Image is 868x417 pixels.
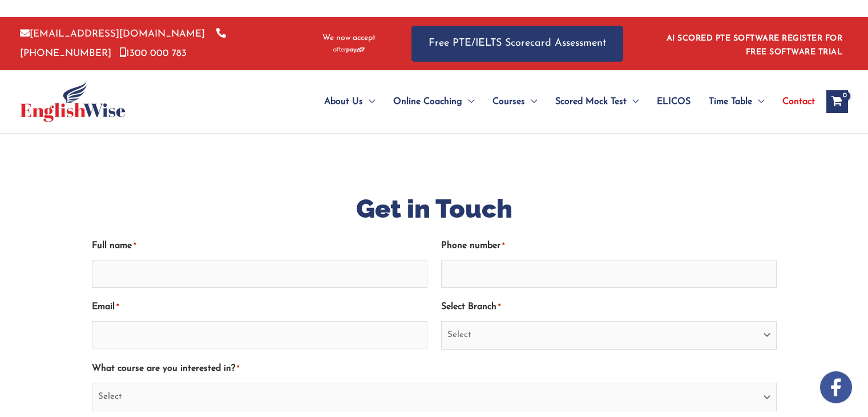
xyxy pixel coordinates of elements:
a: About UsMenu Toggle [315,82,384,122]
aside: Header Widget 1 [660,25,848,62]
span: Menu Toggle [462,82,474,122]
span: Contact [782,82,815,122]
img: Afterpay-Logo [333,47,365,53]
span: Menu Toggle [363,82,375,122]
a: Scored Mock TestMenu Toggle [546,82,648,122]
span: Menu Toggle [752,82,764,122]
label: Select Branch [441,298,500,316]
a: Free PTE/IELTS Scorecard Assessment [411,26,623,62]
a: Time TableMenu Toggle [700,82,773,122]
label: Phone number [441,236,504,255]
a: 1300 000 783 [120,49,187,58]
span: Menu Toggle [525,82,537,122]
label: Full name [92,236,136,255]
nav: Site Navigation: Main Menu [297,82,815,122]
a: AI SCORED PTE SOFTWARE REGISTER FOR FREE SOFTWARE TRIAL [667,34,843,57]
label: Email [92,298,119,316]
span: We now accept [322,33,376,44]
span: Courses [492,82,525,122]
a: CoursesMenu Toggle [483,82,546,122]
a: Online CoachingMenu Toggle [384,82,483,122]
span: ELICOS [657,82,691,122]
span: About Us [324,82,363,122]
a: Contact [773,82,815,122]
a: [PHONE_NUMBER] [20,29,226,58]
a: [EMAIL_ADDRESS][DOMAIN_NAME] [20,29,205,39]
span: Menu Toggle [627,82,639,122]
h1: Get in Touch [92,191,777,227]
img: white-facebook.png [820,371,852,403]
span: Time Table [709,82,752,122]
img: cropped-ew-logo [20,81,126,122]
a: View Shopping Cart, empty [826,90,848,113]
a: ELICOS [648,82,700,122]
label: What course are you interested in? [92,359,239,378]
span: Online Coaching [393,82,462,122]
span: Scored Mock Test [555,82,627,122]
